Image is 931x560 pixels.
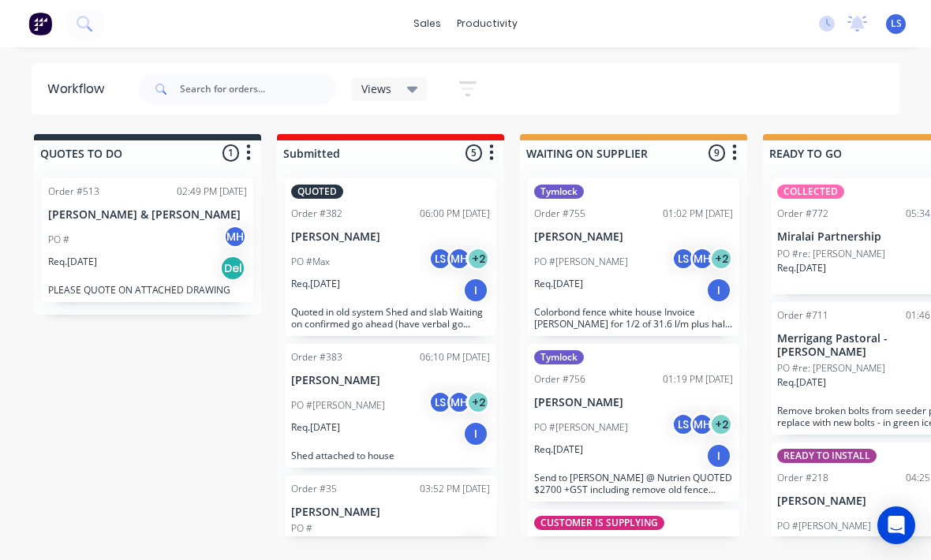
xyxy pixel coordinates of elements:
div: MH [447,247,471,271]
div: LS [428,247,452,271]
p: Req. [DATE] [777,261,826,275]
p: Send to [PERSON_NAME] @ Nutrien QUOTED $2700 +GST including remove old fence (Colorbond fence Whi... [534,472,733,495]
p: PO #re: [PERSON_NAME] [777,361,885,375]
div: Order #755 [534,207,585,221]
p: Shed attached to house [291,450,490,461]
div: TymlockOrder #75501:02 PM [DATE][PERSON_NAME]PO #[PERSON_NAME]LSMH+2Req.[DATE]IColorbond fence wh... [528,178,739,336]
div: Order #772 [777,207,828,221]
div: Tymlock [534,185,584,199]
div: + 2 [709,413,733,436]
div: Order #51302:49 PM [DATE][PERSON_NAME] & [PERSON_NAME]PO #MHReq.[DATE]DelPLEASE QUOTE ON ATTACHED... [42,178,253,302]
p: Colorbond fence white house Invoice [PERSON_NAME] for 1/2 of 31.6 l/m plus half of earthworks and... [534,306,733,330]
div: I [706,278,731,303]
div: MH [223,225,247,248]
div: sales [406,12,449,35]
p: Req. [DATE] [48,255,97,269]
p: [PERSON_NAME] [291,506,490,519]
span: Views [361,80,391,97]
div: Open Intercom Messenger [877,506,915,544]
p: PO #Max [291,255,330,269]
p: [PERSON_NAME] [534,230,733,244]
div: Order #756 [534,372,585,386]
p: PO #re: [PERSON_NAME] [777,247,885,261]
p: PO #[PERSON_NAME] [534,255,628,269]
div: Order #513 [48,185,99,199]
p: PO # [48,233,69,247]
div: 02:49 PM [DATE] [177,185,247,199]
div: MH [690,413,714,436]
div: 06:00 PM [DATE] [420,207,490,221]
p: Req. [DATE] [291,420,340,435]
div: I [463,421,488,446]
div: COLLECTED [777,185,844,199]
div: READY TO INSTALL [777,449,877,463]
div: + 2 [709,247,733,271]
div: + 2 [466,390,490,414]
span: LS [891,17,902,31]
img: Factory [28,12,52,35]
div: Order #383 [291,350,342,364]
p: [PERSON_NAME] [291,374,490,387]
div: QUOTEDOrder #38206:00 PM [DATE][PERSON_NAME]PO #MaxLSMH+2Req.[DATE]IQuoted in old system Shed and... [285,178,496,336]
p: Req. [DATE] [291,277,340,291]
p: PO #[PERSON_NAME] [291,398,385,413]
p: PO #[PERSON_NAME] [534,420,628,435]
div: LS [671,247,695,271]
div: 03:52 PM [DATE] [420,482,490,496]
p: [PERSON_NAME] [291,230,490,244]
p: PO # [291,521,312,536]
div: 01:19 PM [DATE] [663,372,733,386]
div: MH [447,390,471,414]
p: Quoted in old system Shed and slab Waiting on confirmed go ahead (have verbal go ahead from [PERS... [291,306,490,330]
div: Order #218 [777,471,828,485]
div: Order #382 [291,207,342,221]
input: Search for orders... [180,73,336,105]
p: PLEASE QUOTE ON ATTACHED DRAWING [48,284,247,296]
div: I [706,443,731,469]
div: TymlockOrder #75601:19 PM [DATE][PERSON_NAME]PO #[PERSON_NAME]LSMH+2Req.[DATE]ISend to [PERSON_NA... [528,344,739,502]
div: 06:10 PM [DATE] [420,350,490,364]
div: productivity [449,12,525,35]
p: Req. [DATE] [534,442,583,457]
p: [PERSON_NAME] [534,396,733,409]
div: QUOTED [291,185,343,199]
div: Del [220,256,245,281]
div: Order #711 [777,308,828,323]
div: CUSTOMER IS SUPPLYING [534,516,664,530]
p: [PERSON_NAME] & [PERSON_NAME] [48,208,247,222]
div: MH [690,247,714,271]
p: PO #[PERSON_NAME] [777,519,871,533]
div: 01:02 PM [DATE] [663,207,733,221]
div: + 2 [466,247,490,271]
div: LS [428,390,452,414]
p: Req. [DATE] [777,375,826,390]
p: Req. [DATE] [291,536,340,550]
div: Order #35 [291,482,337,496]
div: Tymlock [534,350,584,364]
div: Workflow [47,80,112,99]
p: Req. [DATE] [534,277,583,291]
div: Order #38306:10 PM [DATE][PERSON_NAME]PO #[PERSON_NAME]LSMH+2Req.[DATE]IShed attached to house [285,344,496,468]
div: I [463,278,488,303]
div: LS [671,413,695,436]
